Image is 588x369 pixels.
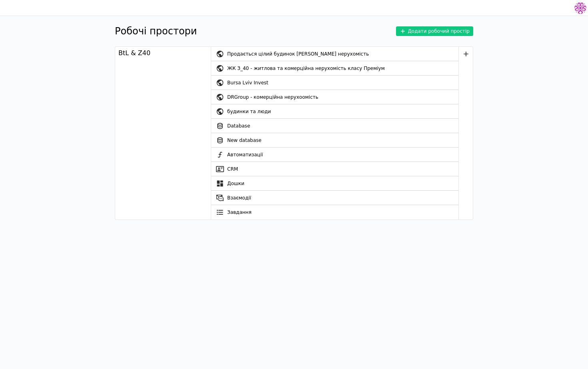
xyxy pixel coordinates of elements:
a: New database [211,133,458,148]
a: Дошки [211,176,458,191]
a: ЖК З_40 - житлова та комерційна нерухомість класу Преміум [211,61,458,76]
div: BtL & Z40 [118,48,150,58]
a: Bursa Lviv Invest [211,76,458,90]
a: Database [211,119,458,133]
a: Продається цілий будинок [PERSON_NAME] нерухомість [211,47,458,61]
img: 137b5da8a4f5046b86490006a8dec47a [574,2,586,14]
a: Автоматизації [211,148,458,162]
div: будинки та люди [227,104,458,119]
div: Продається цілий будинок [PERSON_NAME] нерухомість [227,47,458,61]
a: CRM [211,162,458,176]
div: Bursa Lviv Invest [227,76,458,90]
a: DRGroup - комерційна нерухоомість [211,90,458,104]
div: DRGroup - комерційна нерухоомість [227,90,458,104]
h1: Робочі простори [115,24,197,38]
a: будинки та люди [211,104,458,119]
a: Завдання [211,205,458,219]
a: Взаємодії [211,191,458,205]
div: ЖК З_40 - житлова та комерційна нерухомість класу Преміум [227,61,458,76]
button: Додати робочий простір [396,26,473,36]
